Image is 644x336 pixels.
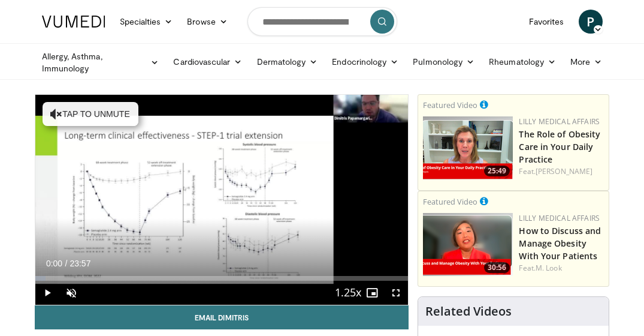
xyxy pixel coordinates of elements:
[35,276,409,281] div: Progress Bar
[536,263,562,273] a: M. Look
[423,213,513,276] a: 30:56
[406,50,482,74] a: Pulmonology
[563,50,609,74] a: More
[579,10,603,34] a: P
[423,116,513,179] img: e1208b6b-349f-4914-9dd7-f97803bdbf1d.png.150x105_q85_crop-smart_upscale.png
[42,16,105,28] img: VuMedi Logo
[43,102,138,126] button: Tap to unmute
[35,95,409,305] video-js: Video Player
[482,50,563,74] a: Rheumatology
[384,281,408,305] button: Fullscreen
[325,50,406,74] a: Endocrinology
[69,259,90,268] span: 23:57
[536,166,592,176] a: [PERSON_NAME]
[166,50,249,74] a: Cardiovascular
[423,213,513,276] img: c98a6a29-1ea0-4bd5-8cf5-4d1e188984a7.png.150x105_q85_crop-smart_upscale.png
[35,281,59,305] button: Play
[250,50,325,74] a: Dermatology
[180,10,235,34] a: Browse
[522,10,572,34] a: Favorites
[46,259,62,268] span: 0:00
[35,305,409,329] a: Email Dimitris
[423,100,477,110] small: Featured Video
[484,166,510,176] span: 25:49
[423,196,477,207] small: Featured Video
[519,225,601,262] a: How to Discuss and Manage Obesity With Your Patients
[336,281,360,305] button: Playback Rate
[519,128,600,165] a: The Role of Obesity Care in Your Daily Practice
[519,213,600,223] a: Lilly Medical Affairs
[519,166,604,177] div: Feat.
[113,10,180,34] a: Specialties
[360,281,384,305] button: Enable picture-in-picture mode
[484,262,510,273] span: 30:56
[519,263,604,274] div: Feat.
[423,116,513,179] a: 25:49
[35,50,167,74] a: Allergy, Asthma, Immunology
[65,259,68,268] span: /
[247,7,397,36] input: Search topics, interventions
[59,281,83,305] button: Unmute
[425,304,512,319] h4: Related Videos
[519,116,600,127] a: Lilly Medical Affairs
